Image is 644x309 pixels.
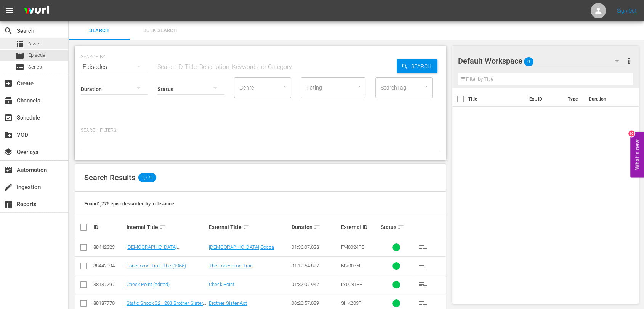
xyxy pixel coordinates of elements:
[93,300,124,306] div: 88187770
[414,275,432,294] button: playlist_add
[524,54,533,70] span: 0
[397,59,437,73] button: Search
[159,224,166,231] span: sort
[73,26,125,35] span: Search
[4,200,13,209] span: Reports
[15,51,24,60] span: Episode
[292,263,339,269] div: 01:12:54.827
[292,300,339,306] div: 00:20:57.089
[4,26,13,35] span: search
[281,83,288,90] button: Open
[397,224,404,231] span: sort
[4,147,13,157] span: Overlays
[458,50,626,72] div: Default Workspace
[414,238,432,256] button: playlist_add
[341,282,362,287] span: LY0031FE
[292,282,339,287] div: 01:37:07.947
[243,224,250,231] span: sort
[314,224,320,231] span: sort
[4,79,13,88] span: Create
[84,201,174,207] span: Found 1,775 episodes sorted by: relevance
[209,244,274,250] a: [DEMOGRAPHIC_DATA] Cocoa
[628,130,634,136] div: 10
[468,88,525,110] th: Title
[4,113,13,122] span: Schedule
[18,2,55,20] img: ans4CAIJ8jUAAAAAAAAAAAAAAAAAAAAAAAAgQb4GAAAAAAAAAAAAAAAAAAAAAAAAJMjXAAAAAAAAAAAAAAAAAAAAAAAAgAT5G...
[127,263,186,269] a: Lonesome Trail, The (1955)
[408,59,437,73] span: Search
[15,39,24,48] span: apps
[127,244,184,256] a: [DEMOGRAPHIC_DATA] [PERSON_NAME] (EDITED)
[209,223,289,232] div: External Title
[4,183,13,192] span: Ingestion
[341,224,378,230] div: External ID
[5,6,14,15] span: menu
[4,130,13,139] span: VOD
[563,88,584,110] th: Type
[341,244,364,250] span: FM0024FE
[28,40,41,48] span: Asset
[15,62,24,72] span: Series
[418,261,428,271] span: playlist_add
[93,263,124,269] div: 88442094
[93,244,124,250] div: 88442323
[81,127,440,134] p: Search Filters:
[525,88,563,110] th: Ext. ID
[127,282,170,287] a: Check Point (edited)
[127,223,207,232] div: Internal Title
[292,244,339,250] div: 01:36:07.028
[84,173,135,182] span: Search Results
[28,51,45,59] span: Episode
[341,300,361,306] span: SHK203F
[209,263,252,269] a: The Lonesome Trail
[134,26,186,35] span: Bulk Search
[418,280,428,289] span: playlist_add
[4,96,13,105] span: Channels
[341,263,362,269] span: MV0075F
[617,8,637,14] a: Sign Out
[81,56,148,78] div: Episodes
[209,282,234,287] a: Check Point
[624,56,633,66] span: more_vert
[138,173,156,182] span: 1,775
[584,88,630,110] th: Duration
[28,63,42,71] span: Series
[418,299,428,308] span: playlist_add
[624,52,633,70] button: more_vert
[93,282,124,287] div: 88187797
[418,243,428,252] span: playlist_add
[414,257,432,275] button: playlist_add
[4,165,13,175] span: Automation
[356,83,363,90] button: Open
[381,223,412,232] div: Status
[292,223,339,232] div: Duration
[93,224,124,230] div: ID
[209,300,247,306] a: Brother-Sister Act
[423,83,430,90] button: Open
[630,132,644,177] button: Open Feedback Widget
